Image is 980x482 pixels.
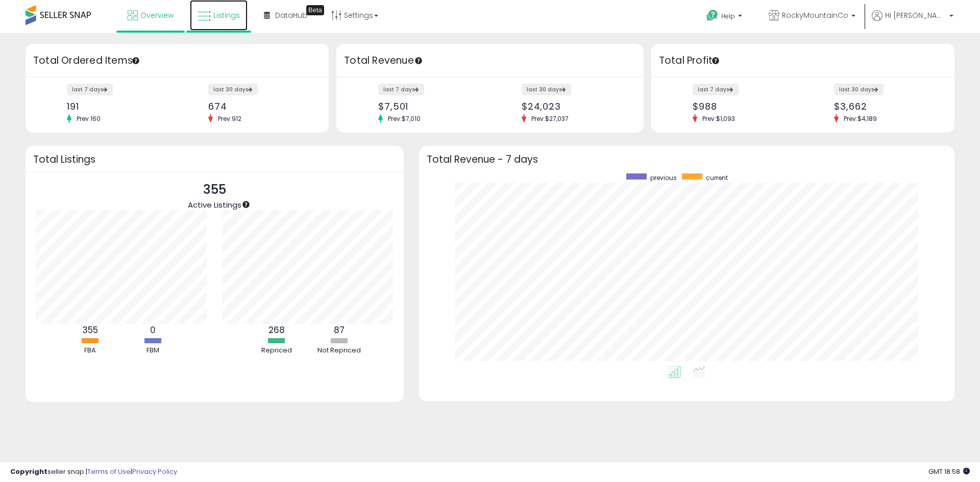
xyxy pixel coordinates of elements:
[706,9,719,22] i: Get Help
[885,10,946,20] span: Hi [PERSON_NAME]
[213,10,240,20] span: Listings
[268,324,285,336] b: 268
[522,84,571,95] label: last 30 days
[208,84,258,95] label: last 30 days
[188,180,241,199] p: 355
[82,324,98,336] b: 355
[33,54,321,68] h3: Total Ordered Items
[414,56,423,65] div: Tooltip anchor
[208,101,311,112] div: 674
[140,10,174,20] span: Overview
[872,10,953,33] a: Hi [PERSON_NAME]
[693,101,795,112] div: $988
[711,56,720,65] div: Tooltip anchor
[306,5,324,15] div: Tooltip anchor
[131,56,140,65] div: Tooltip anchor
[526,114,574,123] span: Prev: $27,037
[650,173,677,182] span: previous
[522,101,626,112] div: $24,023
[71,114,106,123] span: Prev: 160
[834,101,937,112] div: $3,662
[344,54,636,68] h3: Total Revenue
[309,346,370,356] div: Not Repriced
[67,101,169,112] div: 191
[659,54,947,68] h3: Total Profit
[378,84,424,95] label: last 7 days
[839,114,882,123] span: Prev: $4,189
[693,84,739,95] label: last 7 days
[706,173,728,182] span: current
[378,101,482,112] div: $7,501
[122,346,183,356] div: FBM
[782,10,848,20] span: RockyMountainCo
[721,12,735,20] span: Help
[150,324,156,336] b: 0
[698,2,752,33] a: Help
[697,114,740,123] span: Prev: $1,093
[275,10,307,20] span: DataHub
[427,156,947,163] h3: Total Revenue - 7 days
[246,346,307,356] div: Repriced
[188,199,241,210] span: Active Listings
[834,84,884,95] label: last 30 days
[213,114,247,123] span: Prev: 912
[33,156,396,163] h3: Total Listings
[241,200,251,209] div: Tooltip anchor
[383,114,426,123] span: Prev: $7,010
[67,84,113,95] label: last 7 days
[334,324,345,336] b: 87
[59,346,120,356] div: FBA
